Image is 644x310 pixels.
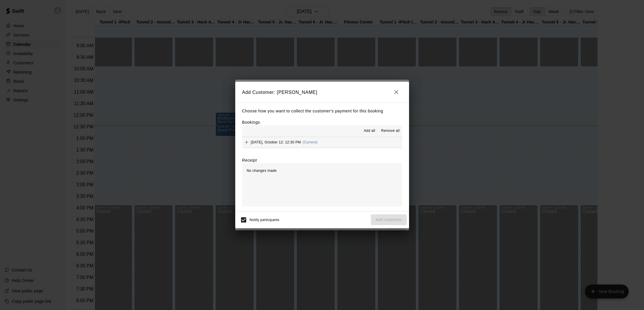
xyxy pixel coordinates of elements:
[242,140,251,144] span: Add
[381,128,399,134] span: Remove all
[242,137,402,148] button: Add[DATE], October 12: 12:30 PM(Current)
[251,140,301,144] span: [DATE], October 12: 12:30 PM
[242,120,260,125] label: Bookings
[242,107,402,115] p: Choose how you want to collect the customer's payment for this booking
[303,140,318,144] span: (Current)
[364,128,375,134] span: Add all
[379,126,402,136] button: Remove all
[250,218,280,222] span: Notify participants
[247,169,277,173] span: No changes made
[235,82,409,103] h2: Add Customer: [PERSON_NAME]
[242,157,257,163] label: Receipt
[360,126,379,136] button: Add all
